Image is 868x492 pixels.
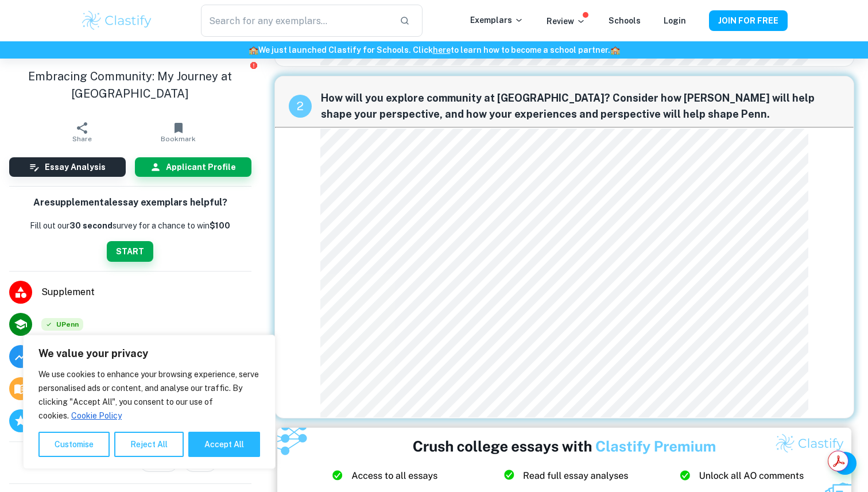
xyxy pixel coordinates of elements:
[38,432,110,457] button: Customise
[250,61,258,69] button: Report issue
[433,45,451,55] a: here
[107,241,153,262] button: START
[71,410,122,421] a: Cookie Policy
[33,196,227,210] h6: Are supplemental essay exemplars helpful?
[609,16,641,25] a: Schools
[709,10,788,31] button: JOIN FOR FREE
[38,367,260,423] p: We use cookies to enhance your browsing experience, serve personalised ads or content, and analys...
[135,157,251,177] button: Applicant Profile
[34,116,130,148] button: Share
[2,44,866,56] h6: We just launched Clastify for Schools. Click to learn how to become a school partner.
[547,15,586,28] p: Review
[188,432,260,457] button: Accept All
[38,347,260,361] p: We value your privacy
[41,285,251,299] span: Supplement
[30,219,230,232] p: Fill out our survey for a chance to win
[69,221,113,230] b: 30 second
[80,9,153,32] img: Clastify logo
[249,45,258,55] span: 🏫
[41,318,83,331] div: Accepted: University of Pennsylvania
[9,157,126,177] button: Essay Analysis
[289,95,312,118] div: recipe
[210,221,230,230] strong: $100
[470,14,524,26] p: Exemplars
[41,318,83,331] span: UPenn
[45,161,106,173] h6: Essay Analysis
[166,161,236,173] h6: Applicant Profile
[321,90,840,122] span: How will you explore community at [GEOGRAPHIC_DATA]? Consider how [PERSON_NAME] will help shape y...
[9,68,251,102] h1: Embracing Community: My Journey at [GEOGRAPHIC_DATA]
[610,45,620,55] span: 🏫
[130,116,227,148] button: Bookmark
[201,5,390,37] input: Search for any exemplars...
[72,135,92,143] span: Share
[664,16,686,25] a: Login
[161,135,196,143] span: Bookmark
[114,432,184,457] button: Reject All
[23,335,276,469] div: We value your privacy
